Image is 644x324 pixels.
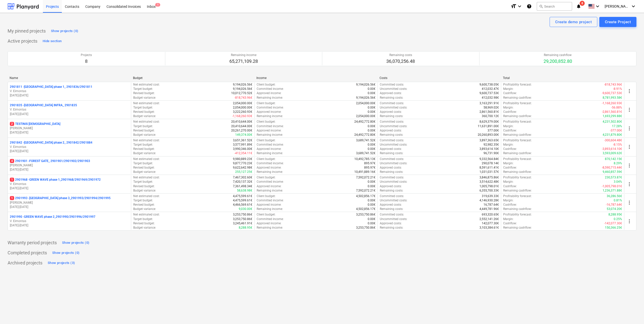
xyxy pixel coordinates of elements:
p: Approved income : [257,147,281,151]
p: Remaining costs : [380,96,403,100]
div: 2901842 -[GEOGRAPHIC_DATA] phase 2_ 2901842/2901884V. Eimontas[DATE]-[DATE] [10,141,129,153]
p: 2,054,000.00€ [233,105,252,110]
p: Committed income : [257,105,284,110]
p: V. Eimontas [10,145,129,149]
p: [DATE] - [DATE] [10,93,129,98]
p: Cashflow : [503,110,517,114]
p: Client budget : [257,175,276,180]
p: Profitability forecast : [503,157,532,161]
p: 24,492,772.80€ [354,133,375,137]
p: 0.00€ [368,198,375,203]
p: 2901811 - [GEOGRAPHIC_DATA] phase 1_ 2901836/2901811 [10,85,92,89]
span: 8 [580,1,585,6]
p: Remaining cashflow : [503,170,532,174]
div: Name [10,76,129,80]
p: Profitability forecast : [503,120,532,124]
p: Revised budget : [133,91,155,95]
p: Remaining income : [257,96,283,100]
p: -1,168,260.93€ [232,114,252,118]
p: Profitability forecast : [503,175,532,180]
p: Approved income : [257,110,281,114]
span: more_vert [626,181,632,187]
p: 9,980,889.23€ [233,157,252,161]
p: 8 [81,58,92,64]
p: 377.00€ [488,128,499,133]
p: Approved income : [257,91,281,95]
div: Total [503,76,622,80]
p: Committed costs : [380,83,404,87]
span: 1 [155,3,160,7]
p: 3,846,875.86€ [479,175,499,180]
p: V. Eimontas [10,182,129,186]
span: more_vert [626,163,632,169]
p: 4,231,879.80€ [603,133,622,137]
div: 2901990 -GREEN WAVE phase 2_2901990/2901996/2901997V. Eimontas[DATE]-[DATE] [10,215,129,228]
p: 9,194,026.56€ [233,87,252,91]
p: 10,012,770.52€ [231,91,252,95]
div: Show projects (3) [48,260,75,266]
p: 8,629,379.00€ [479,120,499,124]
p: 1,031,031.57€ [479,170,499,174]
p: [PERSON_NAME] [10,163,129,168]
p: TESTINIS [DEMOGRAPHIC_DATA] [10,122,60,126]
p: -1,168,260.93€ [602,101,622,105]
p: 9,332,564.84€ [479,157,499,161]
p: 3,514,622.48€ [479,180,499,184]
p: 2901990 - GREEN WAVE phase 2_2901990/2901996/2901997 [10,215,95,219]
p: 36,070,256.48 [386,58,415,64]
p: -2,861,560.81€ [602,110,622,114]
p: 0.00€ [368,128,375,133]
i: keyboard_arrow_down [595,3,601,9]
p: Uncommitted costs : [380,124,407,128]
p: 0.00€ [368,105,375,110]
p: 0.00€ [368,184,375,188]
p: Uncommitted costs : [380,143,407,147]
p: 2,054,000.00€ [356,114,375,118]
p: 4,146,930.28€ [479,198,499,203]
p: 3,593,009.62€ [603,151,622,155]
p: Net estimated cost : [133,157,160,161]
p: Client budget : [257,120,276,124]
span: 1 [10,178,14,182]
p: Committed costs : [380,101,404,105]
p: 3,577,991.89€ [233,143,252,147]
p: Committed costs : [380,194,404,198]
p: Remaining income : [257,151,283,155]
div: 2901811 -[GEOGRAPHIC_DATA] phase 1_ 2901836/2901811V. Eimontas[DATE]-[DATE] [10,85,129,98]
p: 3,689,741.52€ [356,138,375,143]
p: V. Eimontas [10,107,129,112]
p: Approved costs : [380,166,402,170]
p: -8,590,715.44€ [602,166,622,170]
p: 2901993 - [GEOGRAPHIC_DATA] phase 3_2901993/2901994/2901995 [10,196,111,200]
p: Net estimated cost : [133,120,160,124]
span: more_vert [626,200,632,206]
p: Remaining cashflow : [503,96,532,100]
p: Profitability forecast : [503,101,532,105]
span: 1 [10,196,14,200]
p: Committed income : [257,124,284,128]
p: 895.97€ [364,166,375,170]
p: Cashflow : [503,184,517,188]
p: [DATE] - [DATE] [10,168,129,172]
iframe: Chat Widget [619,300,644,324]
p: 58,969.02€ [484,105,499,110]
p: 2,054,000.00€ [356,101,375,105]
p: Target budget : [133,161,153,166]
i: format_size [511,3,517,9]
p: Committed income : [257,180,284,184]
p: Margin : [503,161,514,166]
p: 0.00€ [368,180,375,184]
p: 0.00€ [368,87,375,91]
p: 96,731.90€ [484,151,499,155]
p: Uncommitted costs : [380,87,407,91]
p: -818,743.96€ [234,96,252,100]
p: Approved costs : [380,128,402,133]
p: 20,410,644.00€ [231,124,252,128]
p: 3.04% [614,180,622,184]
p: 0.00€ [368,91,375,95]
p: 3,651,361.52€ [233,138,252,143]
p: Uncommitted costs : [380,180,407,184]
p: Target budget : [133,198,153,203]
p: Target budget : [133,105,153,110]
p: 870,142.15€ [605,157,622,161]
